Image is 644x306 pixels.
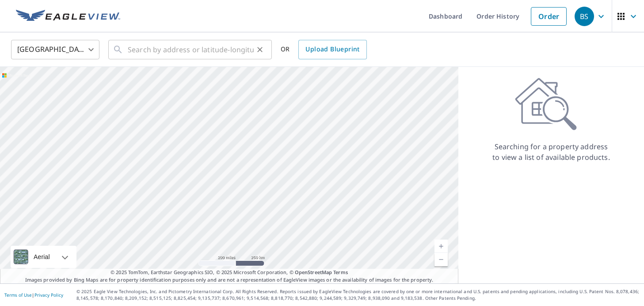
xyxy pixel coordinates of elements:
a: OpenStreetMap [295,269,332,275]
div: Aerial [11,246,76,268]
a: Upload Blueprint [298,40,366,59]
p: | [4,292,63,298]
div: [GEOGRAPHIC_DATA] [11,37,99,62]
button: Clear [254,43,266,56]
input: Search by address or latitude-longitude [128,37,254,62]
p: Searching for a property address to view a list of available products. [492,141,610,163]
div: BS [575,7,594,26]
a: Privacy Policy [34,292,63,298]
a: Terms [333,269,348,275]
span: © 2025 TomTom, Earthstar Geographics SIO, © 2025 Microsoft Corporation, © [111,269,348,276]
div: Aerial [31,246,53,268]
a: Order [531,7,567,26]
p: © 2025 Eagle View Technologies, Inc. and Pictometry International Corp. All Rights Reserved. Repo... [76,288,640,302]
img: EV Logo [16,10,120,23]
a: Current Level 5, Zoom In [434,240,448,253]
div: OR [281,40,367,59]
a: Terms of Use [4,292,32,298]
span: Upload Blueprint [305,44,359,55]
a: Current Level 5, Zoom Out [434,253,448,266]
